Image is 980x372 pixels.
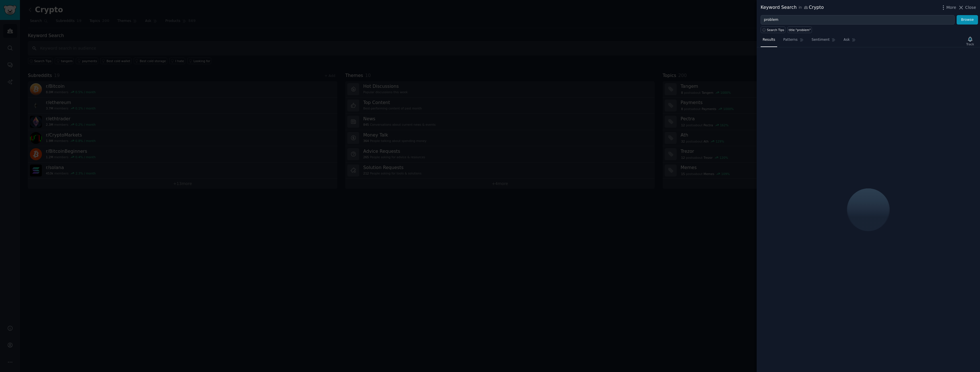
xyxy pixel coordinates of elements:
[940,5,956,11] button: More
[958,5,976,11] button: Close
[844,37,850,42] span: Ask
[957,15,978,25] button: Browse
[767,28,784,32] span: Search Tips
[799,5,802,10] span: in
[842,35,858,47] a: Ask
[810,35,838,47] a: Sentiment
[761,15,955,25] input: Try a keyword related to your business
[787,27,812,33] a: title:"problem"
[965,5,976,11] span: Close
[781,35,805,47] a: Patterns
[789,28,811,32] div: title:"problem"
[783,37,797,42] span: Patterns
[761,27,785,33] button: Search Tips
[761,4,824,11] div: Keyword Search Crypto
[812,37,830,42] span: Sentiment
[761,35,777,47] a: Results
[763,37,775,42] span: Results
[946,5,956,11] span: More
